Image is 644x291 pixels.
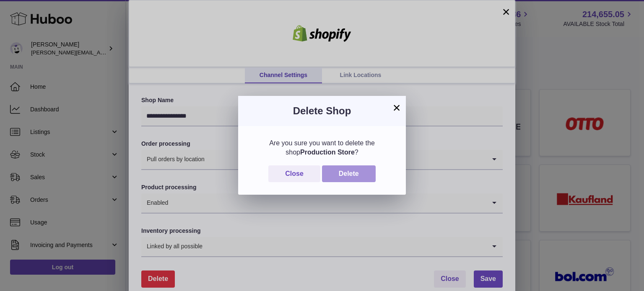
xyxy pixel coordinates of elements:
[251,104,393,118] h3: Delete Shop
[251,139,393,157] div: Are you sure you want to delete the shop ?
[268,165,320,183] button: Close
[300,149,355,156] b: Production Store
[392,103,402,113] button: ×
[322,165,376,183] button: Delete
